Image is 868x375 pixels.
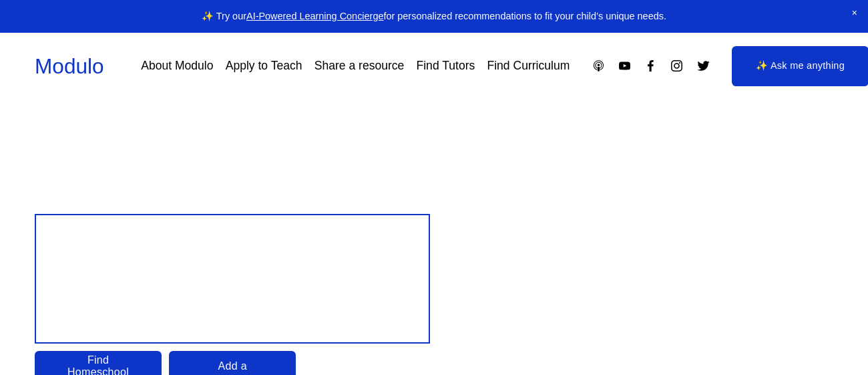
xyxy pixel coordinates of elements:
a: AI-Powered Learning Concierge [246,11,383,21]
a: Find Curriculum [487,54,570,78]
a: Share a resource [314,54,405,78]
a: Find Tutors [417,54,475,78]
a: Twitter [696,59,710,73]
a: About Modulo [141,54,213,78]
a: Apply to Teach [226,54,302,78]
span: Design your child’s Education [48,229,411,328]
a: Modulo [35,54,104,78]
a: Facebook [644,59,658,73]
a: Apple Podcasts [592,59,606,73]
a: YouTube [618,59,632,73]
a: Instagram [670,59,684,73]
